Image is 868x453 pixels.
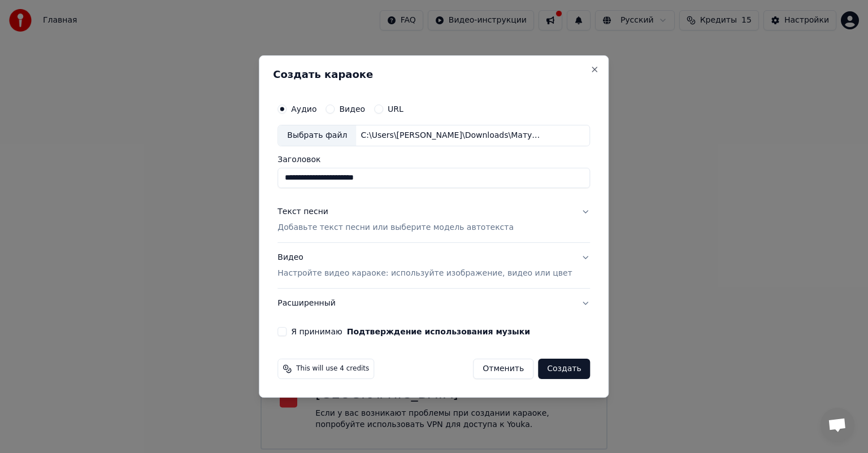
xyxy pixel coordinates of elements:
button: Я принимаю [347,328,530,336]
div: Выбрать файл [278,125,356,146]
p: Настройте видео караоке: используйте изображение, видео или цвет [277,268,572,279]
label: URL [388,105,403,113]
p: Добавьте текст песни или выберите модель автотекста [277,222,514,233]
label: Видео [339,105,365,113]
button: Расширенный [277,289,590,318]
div: C:\Users\[PERSON_NAME]\Downloads\Матушка-Земля - Каруника.mp3 [356,130,548,141]
button: Отменить [473,359,533,379]
button: ВидеоНастройте видео караоке: используйте изображение, видео или цвет [277,243,590,288]
button: Текст песниДобавьте текст песни или выберите модель автотекста [277,197,590,242]
div: Видео [277,252,572,279]
h2: Создать караоке [273,69,594,80]
label: Аудио [291,105,316,113]
span: This will use 4 credits [296,364,369,373]
label: Я принимаю [291,328,530,336]
button: Создать [538,359,590,379]
div: Текст песни [277,206,328,217]
label: Заголовок [277,155,590,163]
